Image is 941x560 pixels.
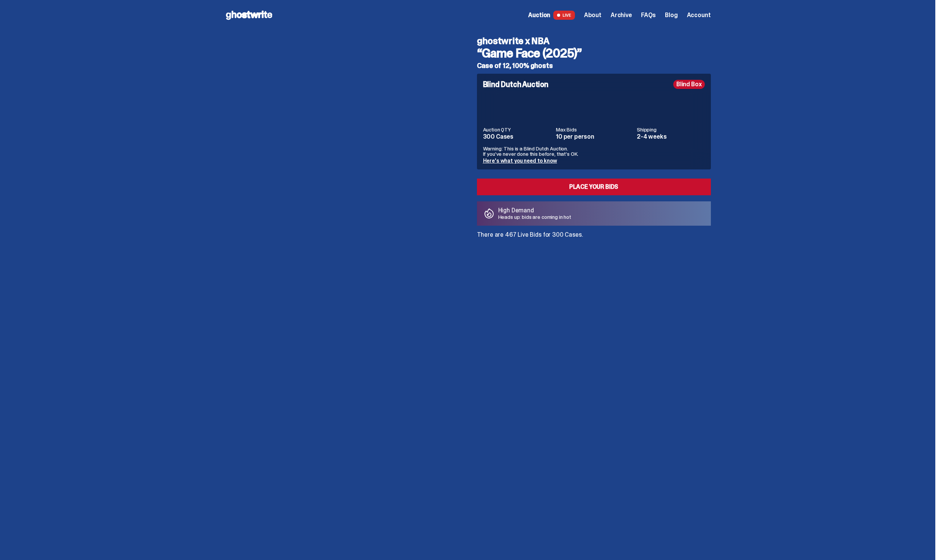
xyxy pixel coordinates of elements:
a: About [584,12,602,18]
span: Auction [528,12,550,18]
dd: 10 per person [556,134,632,140]
p: Warning: This is a Blind Dutch Auction. If you’ve never done this before, that’s OK. [483,146,705,157]
dt: Shipping [637,127,705,132]
a: FAQs [641,12,656,18]
a: Here's what you need to know [483,157,557,164]
div: Blind Box [673,80,705,89]
h4: ghostwrite x NBA [477,36,711,46]
dd: 300 Cases [483,134,552,140]
dd: 2-4 weeks [637,134,705,140]
p: Heads up: bids are coming in hot [498,214,572,220]
h4: Blind Dutch Auction [483,81,548,88]
a: Auction LIVE [528,11,575,20]
dt: Max Bids [556,127,632,132]
span: LIVE [553,11,575,20]
a: Blog [665,12,677,18]
a: Place your Bids [477,179,711,195]
a: Archive [611,12,632,18]
dt: Auction QTY [483,127,552,132]
h3: “Game Face (2025)” [477,47,711,59]
p: There are 467 Live Bids for 300 Cases. [477,232,711,238]
a: Account [687,12,711,18]
p: High Demand [498,207,572,214]
h5: Case of 12, 100% ghosts [477,62,711,69]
